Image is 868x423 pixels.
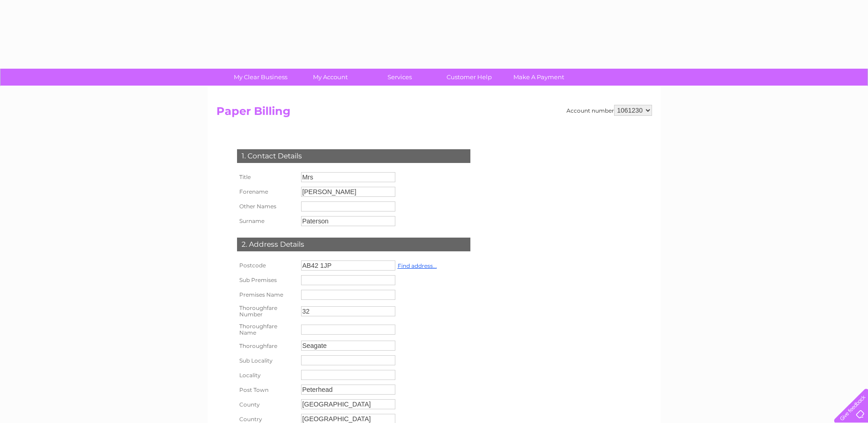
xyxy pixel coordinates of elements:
[235,273,299,287] th: Sub Premises
[235,258,299,273] th: Postcode
[398,262,437,269] a: Find address...
[235,382,299,397] th: Post Town
[216,105,652,122] h2: Paper Billing
[235,214,299,228] th: Surname
[566,105,652,116] div: Account number
[292,69,368,86] a: My Account
[235,320,299,339] th: Thoroughfare Name
[235,302,299,320] th: Thoroughfare Number
[235,397,299,412] th: County
[237,238,470,251] div: 2. Address Details
[223,69,298,86] a: My Clear Business
[501,69,577,86] a: Make A Payment
[235,368,299,382] th: Locality
[431,69,507,86] a: Customer Help
[235,287,299,302] th: Premises Name
[235,199,299,214] th: Other Names
[362,69,437,86] a: Services
[235,338,299,353] th: Thoroughfare
[235,170,299,184] th: Title
[237,149,470,163] div: 1. Contact Details
[235,353,299,368] th: Sub Locality
[235,184,299,199] th: Forename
